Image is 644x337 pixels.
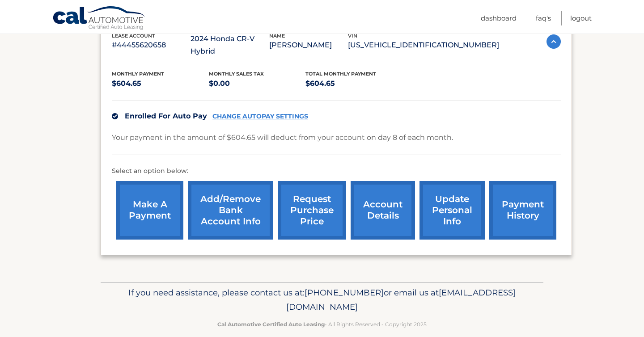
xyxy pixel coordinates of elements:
[348,39,499,51] p: [US_VEHICLE_IDENTIFICATION_NUMBER]
[112,131,453,144] p: Your payment in the amount of $604.65 will deduct from your account on day 8 of each month.
[305,287,384,298] span: [PHONE_NUMBER]
[305,71,376,77] span: Total Monthly Payment
[547,34,561,49] img: accordion-active.svg
[112,166,561,177] p: Select an option below:
[419,181,485,240] a: update personal info
[112,71,164,77] span: Monthly Payment
[112,113,118,119] img: check.svg
[212,113,308,120] a: CHANGE AUTOPAY SETTINGS
[348,33,357,39] span: vin
[536,11,551,25] a: FAQ's
[351,181,415,240] a: account details
[269,33,285,39] span: name
[269,39,348,51] p: [PERSON_NAME]
[112,39,191,51] p: #44455620658
[217,321,325,328] strong: Cal Automotive Certified Auto Leasing
[188,181,273,240] a: Add/Remove bank account info
[116,181,183,240] a: make a payment
[481,11,517,25] a: Dashboard
[106,320,538,329] p: - All Rights Reserved - Copyright 2025
[305,77,402,90] p: $604.65
[112,77,209,90] p: $604.65
[191,33,269,58] p: 2024 Honda CR-V Hybrid
[52,6,146,32] a: Cal Automotive
[125,112,207,120] span: Enrolled For Auto Pay
[209,77,306,90] p: $0.00
[489,181,556,240] a: payment history
[209,71,264,77] span: Monthly sales Tax
[106,286,538,314] p: If you need assistance, please contact us at: or email us at
[112,33,155,39] span: lease account
[570,11,592,25] a: Logout
[278,181,346,240] a: request purchase price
